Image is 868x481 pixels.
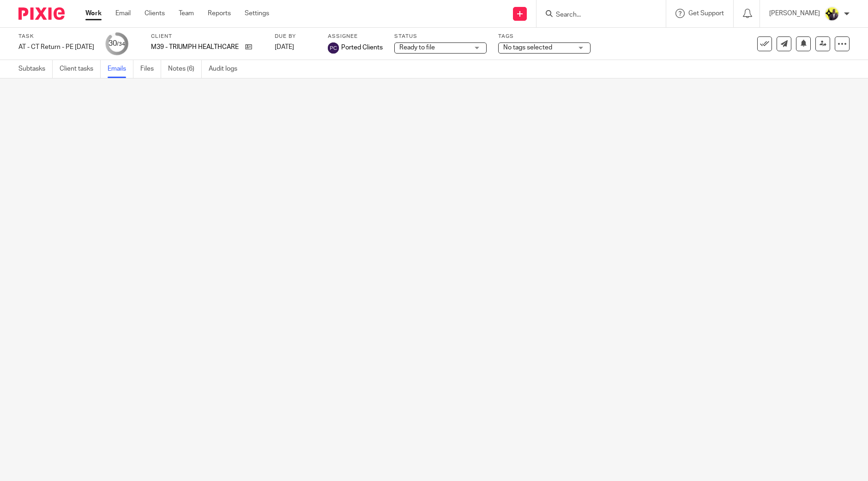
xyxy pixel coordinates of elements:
[815,36,830,51] a: Reassign task
[688,10,724,17] span: Get Support
[777,36,791,51] a: Send new email to M39 - TRIUMPH HEALTHCARE LTD
[769,9,820,18] p: [PERSON_NAME]
[796,36,811,51] button: Snooze task
[85,9,102,18] a: Work
[328,33,383,40] label: Assignee
[115,9,131,18] a: Email
[328,42,339,54] img: Ported Clients
[168,60,202,78] a: Notes (6)
[18,7,65,20] img: Pixie
[60,60,101,78] a: Client tasks
[209,60,244,78] a: Audit logs
[18,60,53,78] a: Subtasks
[208,9,231,18] a: Reports
[18,42,94,52] div: AT - CT Return - PE 31-12-2024
[399,44,435,51] span: Ready to file
[555,11,638,19] input: Search
[275,44,294,50] span: [DATE]
[341,43,383,52] span: Ported Clients
[151,33,263,40] label: Client
[275,33,316,40] label: Due by
[140,60,161,78] a: Files
[151,42,241,52] p: M39 - TRIUMPH HEALTHCARE LTD
[18,33,94,40] label: Task
[825,6,839,21] img: Yemi-Starbridge.jpg
[394,33,487,40] label: Status
[245,43,252,50] i: Open client page
[145,9,165,18] a: Clients
[108,38,125,49] div: 30
[245,9,269,18] a: Settings
[117,42,125,47] small: /34
[503,44,552,51] span: No tags selected
[18,42,94,52] div: AT - CT Return - PE [DATE]
[498,33,591,40] label: Tags
[179,9,194,18] a: Team
[108,60,133,78] a: Emails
